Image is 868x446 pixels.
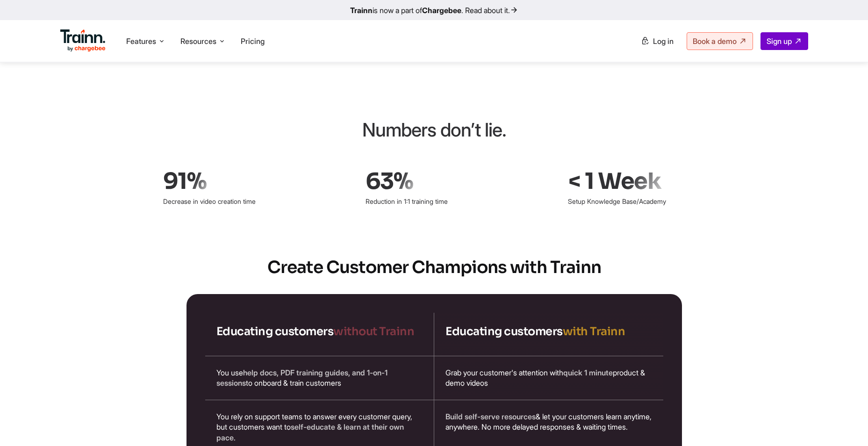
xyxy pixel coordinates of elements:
[205,356,434,400] div: You use to onboard & train customers
[217,116,652,144] div: Numbers don’t lie.
[180,36,216,46] span: Resources
[821,401,868,446] div: Widget de chat
[568,169,663,194] b: < 1 Week
[350,6,373,15] b: Trainn
[568,194,703,209] p: Setup Knowledge Base/Academy
[767,36,792,46] span: Sign up
[333,324,414,338] span: without Trainn
[216,422,404,442] span: self-educate & learn at their own pace
[563,324,625,338] span: with Trainn
[821,401,868,446] iframe: Chat Widget
[366,169,415,194] b: 63%
[241,36,265,46] a: Pricing
[216,368,387,388] span: help docs, PDF training guides, and 1-on-1 sessions
[126,36,156,46] span: Features
[163,169,208,194] b: 91%
[163,194,299,209] p: Decrease in video creation time
[653,36,674,46] span: Log in
[693,36,737,46] span: Book a demo
[445,324,652,339] h4: Educating customers
[216,324,423,339] h4: Educating customers
[687,32,753,50] a: Book a demo
[98,256,771,279] h2: Create Customer Champions with Trainn
[434,356,663,400] div: Grab your customer's attention with product & demo videos
[563,368,613,377] span: quick 1 minute
[445,412,536,421] span: Build self-serve resources
[60,29,106,52] img: Trainn Logo
[760,32,808,50] a: Sign up
[366,194,501,209] p: Reduction in 1:1 training time
[422,6,461,15] b: Chargebee
[635,33,679,50] a: Log in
